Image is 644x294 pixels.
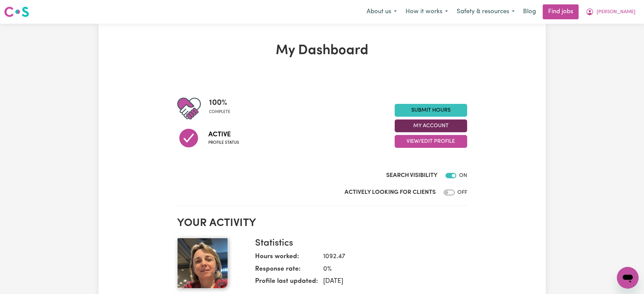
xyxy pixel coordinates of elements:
[209,97,236,120] div: Profile completeness: 100%
[581,5,640,19] button: My Account
[177,238,228,289] img: Your profile picture
[4,6,29,18] img: Careseekers logo
[209,97,230,109] span: 100 %
[177,217,467,230] h2: Your activity
[386,171,437,180] label: Search Visibility
[395,135,467,148] button: View/Edit Profile
[4,4,29,20] a: Careseekers logo
[177,43,467,59] h1: My Dashboard
[401,5,452,19] button: How it works
[519,4,540,19] a: Blog
[543,4,579,19] a: Find jobs
[457,190,467,195] span: OFF
[318,252,462,262] dd: 1092.47
[208,130,239,140] span: Active
[318,265,462,274] dd: 0 %
[395,119,467,132] button: My Account
[318,277,462,287] dd: [DATE]
[255,252,318,265] dt: Hours worked:
[459,173,467,178] span: ON
[255,265,318,277] dt: Response rate:
[452,5,519,19] button: Safety & resources
[597,8,636,16] span: [PERSON_NAME]
[208,140,239,146] span: Profile status
[209,109,230,115] span: complete
[617,267,639,289] iframe: Button to launch messaging window
[395,104,467,117] a: Submit Hours
[255,277,318,289] dt: Profile last updated:
[255,238,462,249] h3: Statistics
[345,188,436,197] label: Actively Looking for Clients
[362,5,401,19] button: About us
